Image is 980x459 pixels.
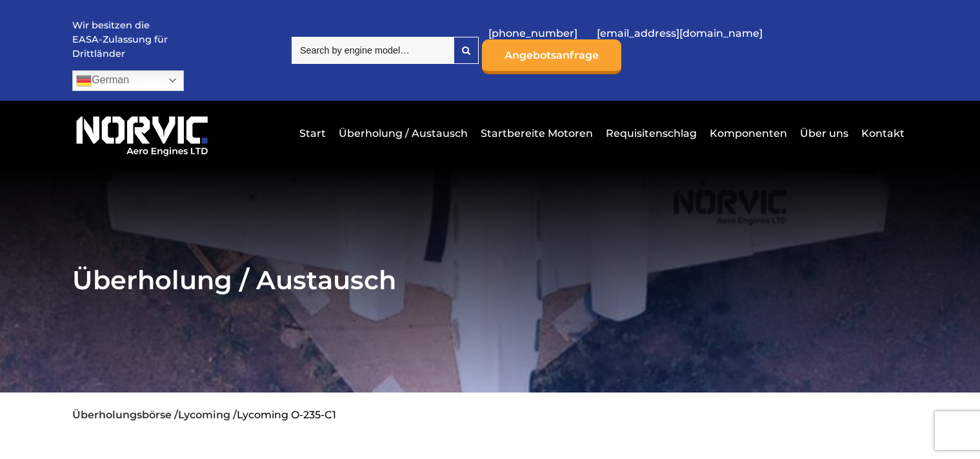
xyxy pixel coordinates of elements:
a: Über uns [797,117,852,149]
a: Startbereite Motoren [477,117,596,149]
img: Norvic Aero Engines-Logo [72,110,212,158]
img: de [76,73,92,88]
input: Search by engine model… [292,37,454,64]
a: Komponenten [706,117,790,149]
li: Lycoming O-235-C1 [237,409,336,421]
a: [EMAIL_ADDRESS][DOMAIN_NAME] [590,17,769,49]
a: Kontakt [858,117,905,149]
a: Überholung / Austausch [335,117,471,149]
p: Wir besitzen die EASA-Zulassung für Drittländer [72,19,169,61]
a: German [72,70,184,91]
a: Start [296,117,329,149]
a: Angebotsanfrage [482,39,621,74]
h2: Überholung / Austausch [72,264,907,296]
a: [PHONE_NUMBER] [482,17,584,49]
a: Requisitenschlag [603,117,700,149]
a: Überholungsbörse / [72,409,178,421]
a: Lycoming / [178,409,237,421]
